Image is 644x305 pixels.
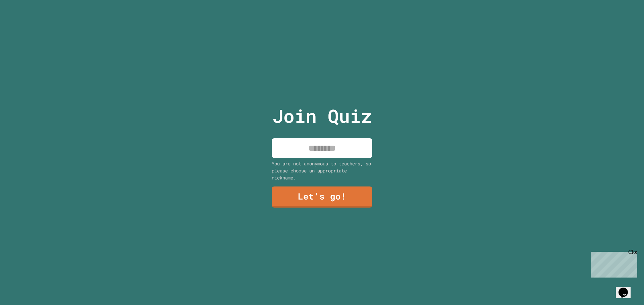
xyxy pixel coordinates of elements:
[272,160,372,181] div: You are not anonymous to teachers, so please choose an appropriate nickname.
[272,102,372,130] p: Join Quiz
[588,249,637,278] iframe: chat widget
[616,278,637,298] iframe: chat widget
[3,3,46,43] div: Chat with us now!Close
[272,186,372,208] a: Let's go!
